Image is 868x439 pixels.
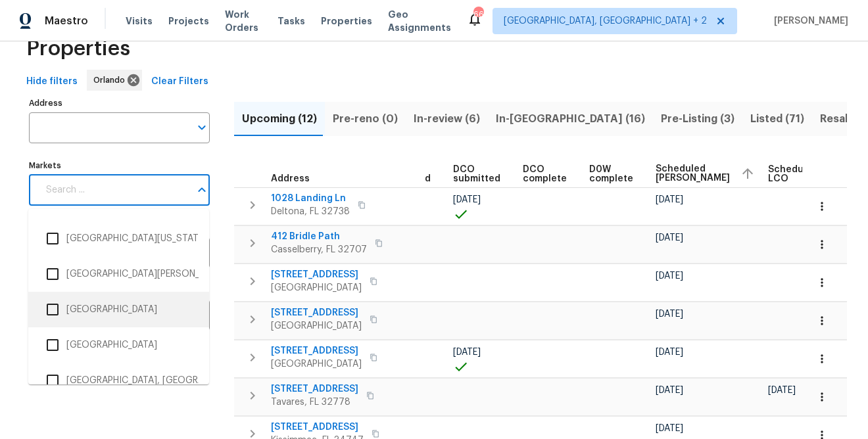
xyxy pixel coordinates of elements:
li: [GEOGRAPHIC_DATA], [GEOGRAPHIC_DATA] [39,367,199,394]
span: [GEOGRAPHIC_DATA], [GEOGRAPHIC_DATA] + 2 [504,14,707,28]
li: [GEOGRAPHIC_DATA][PERSON_NAME] [39,260,199,288]
li: [GEOGRAPHIC_DATA] [39,296,199,323]
span: Listed (71) [750,110,804,128]
span: [DATE] [768,386,796,395]
span: [PERSON_NAME] [769,14,848,28]
span: DCO complete [523,165,567,183]
span: Geo Assignments [388,8,451,34]
span: [DATE] [453,195,481,204]
span: [DATE] [656,233,683,243]
span: [DATE] [656,271,683,281]
button: Close [193,181,211,199]
span: Deltona, FL 32738 [271,205,350,218]
span: [GEOGRAPHIC_DATA] [271,319,362,333]
span: In-[GEOGRAPHIC_DATA] (16) [496,110,645,128]
span: [DATE] [656,310,683,319]
span: 412 Bridle Path [271,230,367,243]
button: Hide filters [21,70,83,94]
li: [GEOGRAPHIC_DATA][US_STATE], [GEOGRAPHIC_DATA] [39,225,199,252]
span: [STREET_ADDRESS] [271,306,362,319]
span: Visits [126,14,153,28]
span: Address [271,174,310,183]
span: Pre-reno (0) [333,110,398,128]
span: [STREET_ADDRESS] [271,421,364,434]
span: [DATE] [656,386,683,395]
span: [STREET_ADDRESS] [271,344,362,358]
span: D0W complete [589,165,633,183]
span: [DATE] [656,424,683,433]
li: [GEOGRAPHIC_DATA] [39,331,199,359]
span: Casselberry, FL 32707 [271,243,367,256]
span: Work Orders [225,8,262,34]
span: Maestro [45,14,88,28]
span: Hide filters [26,74,78,90]
span: Tasks [277,16,305,26]
span: Tavares, FL 32778 [271,396,358,409]
span: Upcoming (12) [242,110,317,128]
input: Search ... [38,175,190,206]
span: [DATE] [453,348,481,357]
span: In-review (6) [414,110,480,128]
span: Clear Filters [151,74,208,90]
button: Clear Filters [146,70,214,94]
span: [GEOGRAPHIC_DATA] [271,281,362,294]
span: Properties [321,14,372,28]
span: Properties [26,42,130,55]
span: 1028 Landing Ln [271,192,350,205]
span: [DATE] [656,348,683,357]
span: Projects [168,14,209,28]
label: Address [29,99,210,107]
span: [STREET_ADDRESS] [271,268,362,281]
span: Orlando [93,74,130,87]
span: [DATE] [656,195,683,204]
span: Scheduled [PERSON_NAME] [656,164,730,183]
div: 66 [473,8,483,21]
span: DCO submitted [453,165,500,183]
span: Pre-Listing (3) [661,110,735,128]
span: [GEOGRAPHIC_DATA] [271,358,362,371]
button: Open [193,118,211,137]
div: Orlando [87,70,142,91]
span: Scheduled LCO [768,165,818,183]
label: Markets [29,162,210,170]
span: [STREET_ADDRESS] [271,382,358,396]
